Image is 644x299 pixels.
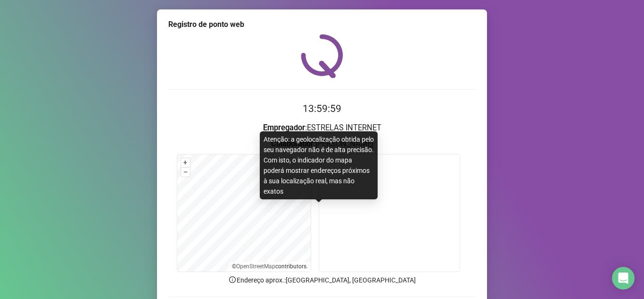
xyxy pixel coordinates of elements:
strong: Empregador [263,123,305,132]
span: info-circle [228,275,237,284]
div: Atenção: a geolocalização obtida pelo seu navegador não é de alta precisão. Com isto, o indicador... [260,131,378,199]
img: QRPoint [301,34,343,78]
div: Open Intercom Messenger [612,267,635,290]
button: – [181,168,190,177]
h3: : [PERSON_NAME] [168,138,476,150]
p: Endereço aprox. : [GEOGRAPHIC_DATA], [GEOGRAPHIC_DATA] [168,275,476,285]
h3: : ESTRELAS INTERNET [168,122,476,134]
a: OpenStreetMap [236,263,275,270]
div: Registro de ponto web [168,19,476,30]
button: + [181,158,190,167]
li: © contributors. [232,263,308,270]
time: 13:59:59 [303,103,341,114]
